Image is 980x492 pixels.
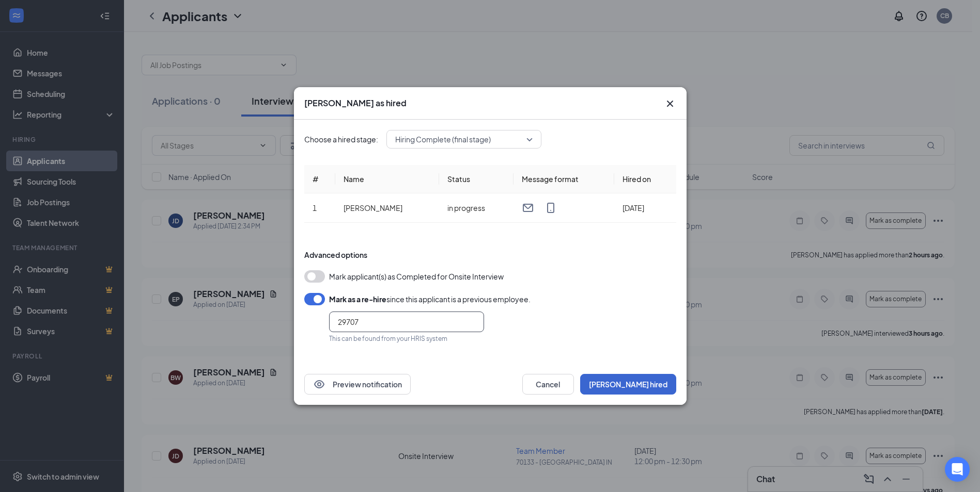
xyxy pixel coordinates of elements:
td: [PERSON_NAME] [335,193,439,223]
input: Enter an employee ID (optional) [329,311,484,332]
th: # [304,165,335,193]
span: Mark applicant(s) as Completed for Onsite Interview [329,270,504,283]
th: Hired on [614,165,676,193]
span: Hiring Complete (final stage) [395,132,491,147]
svg: Email [522,202,534,214]
div: Open Intercom Messenger [945,457,970,482]
div: Advanced options [304,250,676,260]
svg: Cross [664,97,676,110]
th: Message format [514,165,614,193]
div: This can be found from your HRIS system [329,334,484,343]
button: EyePreview notification [304,374,411,395]
button: Cancel [522,374,574,395]
b: Mark as a re-hire [329,294,386,304]
th: Name [335,165,439,193]
td: [DATE] [614,193,676,223]
svg: MobileSms [545,202,557,214]
button: [PERSON_NAME] hired [580,374,676,395]
button: Close [664,97,676,110]
span: Choose a hired stage: [304,134,378,145]
th: Status [439,165,514,193]
svg: Eye [313,378,325,390]
h3: [PERSON_NAME] as hired [304,97,407,109]
span: 1 [313,203,317,212]
td: in progress [439,193,514,223]
div: since this applicant is a previous employee. [329,293,531,305]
